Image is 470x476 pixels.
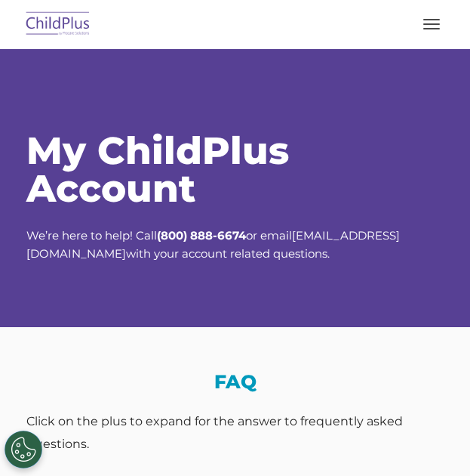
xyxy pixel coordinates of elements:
div: Click on the plus to expand for the answer to frequently asked questions. [26,410,444,456]
img: ChildPlus by Procare Solutions [23,7,94,42]
span: We’re here to help! Call or email with your account related questions. [26,228,400,261]
button: Cookies Settings [5,431,42,468]
strong: 800) 888-6674 [161,228,246,243]
strong: ( [157,228,161,243]
h3: FAQ [26,372,444,391]
span: My ChildPlus Account [26,128,289,212]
